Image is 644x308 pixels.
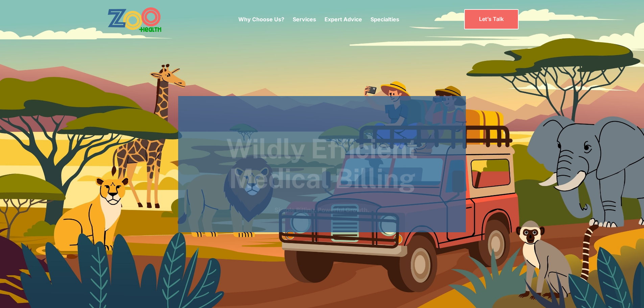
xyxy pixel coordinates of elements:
h1: Wildly Efficient Medical Billing [178,134,466,193]
a: home [108,7,180,32]
a: Expert Advice [325,16,362,23]
a: Let’s Talk [464,9,519,29]
a: Why Choose Us? [238,16,284,23]
div: Services [293,5,316,33]
a: Specialties [371,16,399,23]
div: Specialties [371,5,399,33]
p: Services [293,15,316,23]
strong: Simple Billing. Powerful Growth. [275,207,369,214]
